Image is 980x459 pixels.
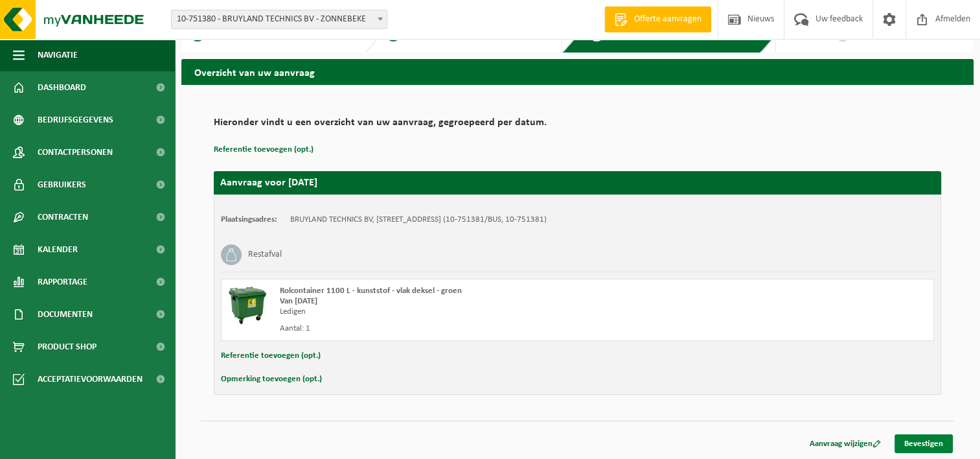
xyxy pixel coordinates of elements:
div: Aantal: 1 [280,324,630,334]
span: Kalender [38,233,78,266]
span: Rapportage [38,266,87,298]
span: Offerte aanvragen [631,13,705,26]
span: Bedrijfsgegevens [38,104,113,136]
span: Documenten [38,298,93,331]
td: BRUYLAND TECHNICS BV, [STREET_ADDRESS] (10-751381/BUS, 10-751381) [290,215,547,225]
span: Gebruikers [38,169,86,201]
button: Opmerking toevoegen (opt.) [221,371,322,388]
span: Acceptatievoorwaarden [38,363,142,395]
h3: Restafval [248,244,282,265]
span: Dashboard [38,71,86,104]
span: Navigatie [38,39,78,71]
div: Ledigen [280,307,630,317]
h2: Overzicht van uw aanvraag [181,59,974,84]
button: Referentie toevoegen (opt.) [221,347,321,364]
button: Referentie toevoegen (opt.) [214,141,313,158]
strong: Van [DATE] [280,297,317,305]
h2: Hieronder vindt u een overzicht van uw aanvraag, gegroepeerd per datum. [214,117,941,135]
span: Rolcontainer 1100 L - kunststof - vlak deksel - groen [280,287,462,295]
strong: Aanvraag voor [DATE] [220,178,317,188]
a: Bevestigen [895,434,953,453]
span: Contactpersonen [38,136,113,169]
span: Product Shop [38,331,97,363]
a: Aanvraag wijzigen [800,434,891,453]
span: 10-751380 - BRUYLAND TECHNICS BV - ZONNEBEKE [172,10,387,29]
span: Contracten [38,201,88,233]
img: WB-1100-HPE-GN-01.png [228,286,267,325]
a: Offerte aanvragen [604,6,711,32]
strong: Plaatsingsadres: [221,215,277,224]
span: 10-751380 - BRUYLAND TECHNICS BV - ZONNEBEKE [171,10,387,29]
